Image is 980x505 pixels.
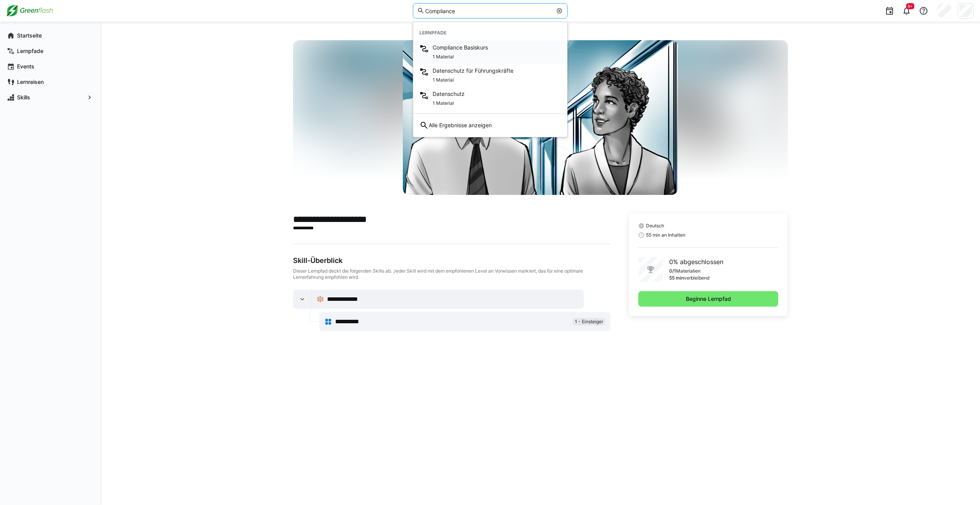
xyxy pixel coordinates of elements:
[424,7,552,14] input: Skills und Lernpfade durchsuchen…
[433,90,465,98] span: Datenschutz
[575,319,603,325] span: 1 - Einsteiger
[669,268,676,274] p: 0/1
[646,223,664,229] span: Deutsch
[433,54,454,60] span: 1 Material
[646,232,685,238] span: 55 min an Inhalten
[293,268,610,280] div: Dieser Lernpfad deckt die folgenden Skills ab. Jeder Skill wird mit dem empfohlenen Level an Vorw...
[638,291,779,307] button: Beginne Lernpfad
[433,44,488,51] span: Compliance Basiskurs
[685,295,732,303] span: Beginne Lernpfad
[433,100,454,106] span: 1 Material
[413,25,567,41] div: Lernpfade
[908,4,913,9] span: 9+
[676,268,700,274] p: Materialien
[669,275,684,281] p: 55 min
[669,257,723,266] p: 0% abgeschlossen
[433,67,513,75] span: Datenschutz für Führungskräfte
[433,77,454,83] span: 1 Material
[684,275,709,281] p: verbleibend
[293,256,610,265] div: Skill-Überblick
[429,121,492,129] span: Alle Ergebnisse anzeigen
